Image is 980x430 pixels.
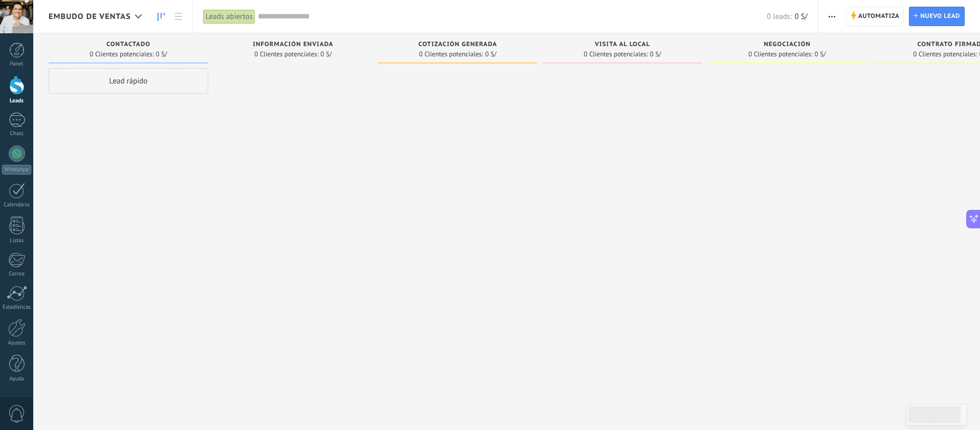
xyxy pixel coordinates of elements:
[156,51,167,57] span: 0 S/
[2,61,32,68] div: Panel
[650,51,661,57] span: 0 S/
[815,51,826,57] span: 0 S/
[170,7,187,27] a: Lista
[548,41,697,50] div: Visita al local
[253,41,333,48] span: Información enviada
[846,7,904,26] a: Automatiza
[920,7,960,26] span: Nuevo lead
[584,51,648,57] span: 0 Clientes potenciales:
[90,51,153,57] span: 0 Clientes potenciales:
[913,51,977,57] span: 0 Clientes potenciales:
[383,41,532,50] div: Cotización generada
[595,41,650,48] span: Visita al local
[49,68,208,94] div: Lead rápido
[748,51,812,57] span: 0 Clientes potenciales:
[767,12,792,21] span: 0 leads:
[203,9,255,24] div: Leads abiertos
[254,51,318,57] span: 0 Clientes potenciales:
[2,271,32,277] div: Correo
[2,304,32,311] div: Estadísticas
[712,41,862,50] div: Negociación
[418,41,497,48] span: Cotización generada
[218,41,368,50] div: Información enviada
[794,12,807,21] span: 0 S/
[858,7,900,26] span: Automatiza
[825,7,839,26] button: Más
[2,340,32,347] div: Ajustes
[106,41,150,48] span: Contactado
[2,131,32,137] div: Chats
[2,238,32,244] div: Listas
[2,98,32,104] div: Leads
[2,202,32,208] div: Calendario
[152,7,170,27] a: Leads
[54,41,203,50] div: Contactado
[2,376,32,382] div: Ayuda
[321,51,332,57] span: 0 S/
[909,7,965,26] a: Nuevo lead
[2,165,31,175] div: WhatsApp
[764,41,811,48] span: Negociación
[485,51,497,57] span: 0 S/
[419,51,483,57] span: 0 Clientes potenciales:
[49,12,131,21] span: Embudo de ventas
